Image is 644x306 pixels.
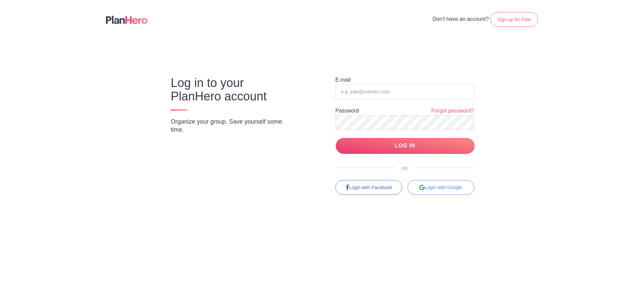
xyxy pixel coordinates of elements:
span: Don't have an account? [433,16,489,22]
a: Sign up for Free [490,12,538,27]
input: e.g. julie@eventco.com [335,84,474,99]
a: Login with Facebook [335,180,402,195]
p: Organize your group. Save yourself some time. [171,118,297,134]
label: E-mail [335,77,351,83]
img: Logo main planhero [106,16,148,24]
div: Login with Google [408,180,474,195]
input: LOG IN [336,138,475,154]
h3: Log in to your PlanHero account [171,76,297,103]
label: Password [335,108,359,114]
span: OR [396,166,413,171]
a: Forgot password? [431,107,474,115]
